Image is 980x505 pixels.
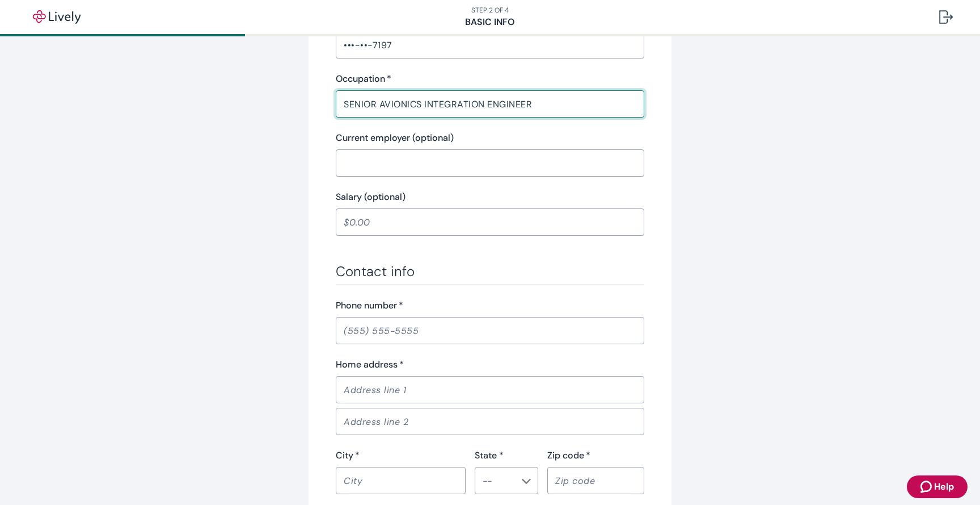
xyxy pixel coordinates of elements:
button: Log out [930,3,962,31]
input: Address line 1 [336,378,644,401]
img: Lively [25,10,88,24]
button: Zendesk support iconHelp [907,475,968,498]
span: Help [934,480,954,494]
svg: Zendesk support icon [920,480,934,494]
input: -- [478,473,516,489]
label: City [336,449,360,462]
input: Address line 2 [336,410,644,433]
label: State * [475,449,504,462]
input: City [336,469,466,492]
label: Home address [336,358,404,372]
input: (555) 555-5555 [336,319,644,342]
input: Zip code [547,469,644,492]
input: ••• - •• - •••• [336,34,644,56]
label: Occupation [336,72,391,86]
label: Phone number [336,299,403,312]
svg: Chevron icon [522,477,531,486]
h3: Contact info [336,263,644,280]
button: Open [521,475,532,487]
label: Current employer (optional) [336,131,454,145]
label: Zip code [547,449,590,462]
input: $0.00 [336,211,644,233]
label: Salary (optional) [336,190,405,204]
